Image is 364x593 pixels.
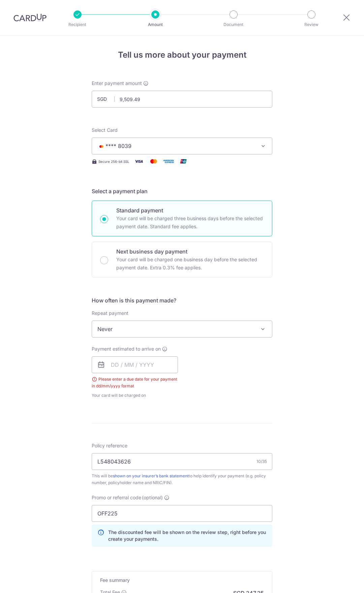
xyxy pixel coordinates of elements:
[92,49,272,61] h4: Tell us more about your payment
[98,159,129,164] span: Secure 256-bit SSL
[92,346,161,352] span: Payment estimated to arrive on
[92,392,178,399] span: Your card will be charged on
[256,458,267,465] div: 10/35
[92,494,141,501] span: Promo or referral code
[116,247,264,256] p: Next business day payment
[100,577,264,584] h5: Fee summary
[53,21,102,28] p: Recipient
[92,187,272,195] h5: Select a payment plan
[92,296,272,304] h5: How often is this payment made?
[13,13,47,22] img: CardUp
[108,529,267,542] p: The discounted fee will be shown on the review step, right before you create your payments.
[92,321,272,337] span: Never
[130,21,180,28] p: Amount
[92,80,142,87] span: Enter payment amount
[116,214,264,231] p: Your card will be charged three business days before the selected payment date. Standard fee appl...
[92,91,272,108] input: 0.00
[92,473,272,486] div: This will be to help identify your payment (e.g. policy number, policyholder name and NRIC/FIN).
[286,21,336,28] p: Review
[92,376,178,389] div: Please enter a due date for your payment in dd/mm/yyyy format
[116,206,264,214] p: Standard payment
[92,321,272,337] span: Never
[113,473,189,478] a: shown on your insurer’s bank statement
[92,442,127,449] label: Policy reference
[92,310,128,317] label: Repeat payment
[116,256,264,272] p: Your card will be charged one business day before the selected payment date. Extra 0.3% fee applies.
[209,21,259,28] p: Document
[132,157,146,166] img: Visa
[92,127,118,133] span: translation missing: en.payables.payment_networks.credit_card.summary.labels.select_card
[147,157,160,166] img: Mastercard
[321,573,357,590] iframe: Opens a widget where you can find more information
[97,96,115,102] span: SGD
[142,494,163,501] span: (optional)
[177,157,190,166] img: Union Pay
[92,356,178,373] input: DD / MM / YYYY
[97,144,105,149] img: MASTERCARD
[162,157,175,166] img: American Express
